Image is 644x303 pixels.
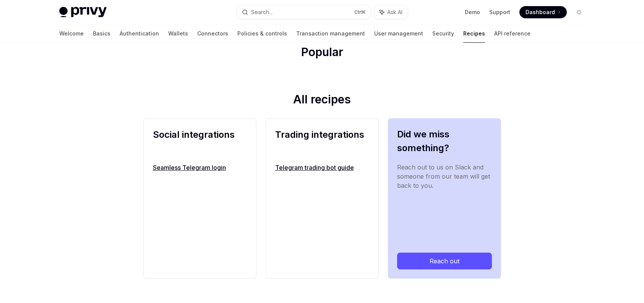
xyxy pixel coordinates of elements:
a: User management [374,24,423,43]
a: Connectors [197,24,228,43]
button: Search...CtrlK [237,5,370,19]
a: Security [432,24,454,43]
h2: Trading integrations [275,128,369,155]
div: Reach out to us on Slack and someone from our team will get back to you. [397,163,492,240]
h2: Popular [143,45,501,62]
a: Transaction management [296,24,365,43]
span: Ask AI [387,8,402,16]
a: Seamless Telegram login [153,163,247,172]
button: Ask AI [374,5,408,19]
a: API reference [494,24,530,43]
a: Demo [465,8,480,16]
a: Authentication [120,24,159,43]
a: Welcome [59,24,84,43]
a: Reach out [397,253,492,269]
img: light logo [59,7,107,18]
a: Dashboard [519,6,567,18]
a: Policies & controls [237,24,287,43]
h2: Did we miss something? [397,127,492,155]
a: Wallets [168,24,188,43]
h2: All recipes [143,92,501,109]
h2: Social integrations [153,128,247,155]
span: Ctrl K [354,9,366,15]
a: Recipes [463,24,485,43]
span: Dashboard [526,8,555,16]
div: Search... [251,8,273,17]
button: Toggle dark mode [573,6,585,18]
a: Basics [93,24,110,43]
a: Telegram trading bot guide [275,163,369,172]
a: Support [489,8,510,16]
